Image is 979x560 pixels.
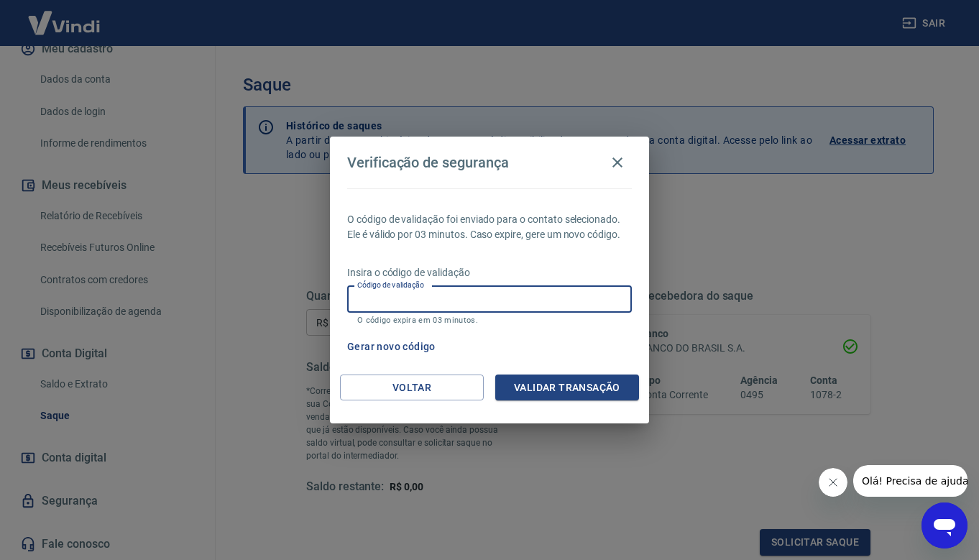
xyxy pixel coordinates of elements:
[347,154,509,171] h4: Verificação de segurança
[9,10,121,22] span: Olá! Precisa de ajuda?
[921,502,967,548] iframe: Botão para abrir a janela de mensagens
[347,265,632,280] p: Insira o código de validação
[347,212,632,242] p: O código de validação foi enviado para o contato selecionado. Ele é válido por 03 minutos. Caso e...
[340,375,484,401] button: Voltar
[819,468,847,497] iframe: Fechar mensagem
[357,280,424,290] label: Código de validação
[341,334,441,360] button: Gerar novo código
[853,465,967,497] iframe: Mensagem da empresa
[495,375,639,401] button: Validar transação
[357,316,622,325] p: O código expira em 03 minutos.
